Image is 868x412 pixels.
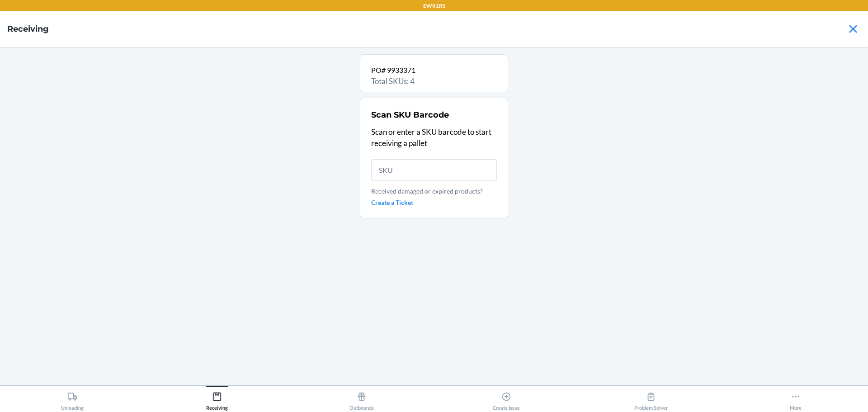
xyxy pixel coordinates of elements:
[206,388,228,411] div: Receiving
[289,386,434,411] button: Outbounds
[434,386,579,411] button: Create Issue
[371,198,497,207] a: Create a Ticket
[423,2,445,10] p: EWR1RS
[723,386,868,411] button: More
[7,23,49,35] h4: Receiving
[371,109,449,121] h2: Scan SKU Barcode
[371,65,497,76] p: PO# 9933371
[61,388,84,411] div: Unloading
[349,388,374,411] div: Outbounds
[634,388,668,411] div: Problem Solver
[790,388,802,411] div: More
[145,386,289,411] button: Receiving
[493,388,520,411] div: Create Issue
[371,126,497,149] p: Scan or enter a SKU barcode to start receiving a pallet
[371,159,497,181] input: SKU
[371,76,497,87] p: Total SKUs: 4
[371,186,497,196] p: Received damaged or expired products?
[579,386,723,411] button: Problem Solver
